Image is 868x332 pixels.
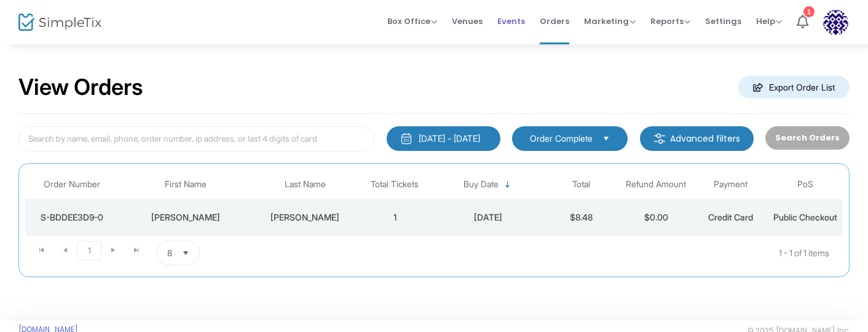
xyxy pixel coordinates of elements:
span: Buy Date [464,179,499,190]
div: [DATE] - [DATE] [419,132,480,145]
div: S-BDDEE3D9-0 [28,211,116,224]
span: Order Number [44,179,100,190]
button: [DATE] - [DATE] [387,126,500,151]
span: Help [756,15,782,27]
th: Total [544,170,618,199]
span: Box Office [387,15,437,27]
button: Select [177,241,194,265]
h2: View Orders [18,74,143,101]
th: Refund Amount [619,170,693,199]
span: Reports [650,15,690,27]
span: First Name [165,179,207,190]
th: Total Tickets [357,170,432,199]
input: Search by name, email, phone, order number, ip address, or last 4 digits of card [18,126,374,152]
div: 8/13/2025 [435,211,541,224]
kendo-pager-info: 1 - 1 of 1 items [322,241,829,265]
span: Sortable [503,180,513,190]
span: Last Name [285,179,326,190]
button: Select [598,132,615,145]
div: Data table [25,170,843,236]
div: Bradley [256,211,354,224]
span: Credit Card [708,212,753,222]
m-button: Export Order List [738,76,850,99]
span: Settings [705,6,741,37]
span: Venues [452,6,483,37]
span: PoS [797,179,813,190]
td: $8.48 [544,199,618,236]
img: filter [653,132,666,145]
span: Page 1 [77,241,101,261]
span: Order Complete [530,132,593,145]
span: Events [497,6,525,37]
td: 1 [357,199,432,236]
m-button: Advanced filters [640,126,754,151]
div: 1 [803,6,815,17]
span: Marketing [584,15,636,27]
span: Orders [540,6,569,37]
td: $0.00 [619,199,693,236]
img: monthly [400,132,412,145]
span: Payment [714,179,748,190]
span: Public Checkout [773,212,837,222]
div: Danielle [122,211,250,224]
span: 8 [167,247,172,259]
